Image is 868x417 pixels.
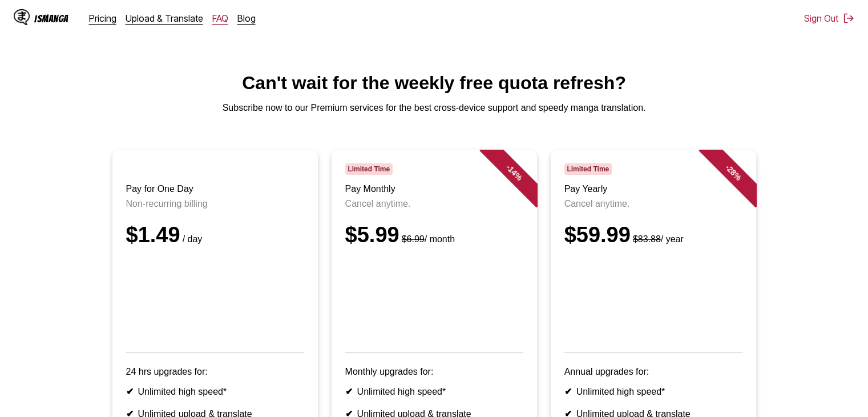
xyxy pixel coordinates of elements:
iframe: PayPal [126,261,304,336]
a: IsManga LogoIsManga [14,9,89,27]
li: Unlimited high speed* [564,386,742,397]
s: $83.88 [633,234,661,244]
img: IsManga Logo [14,9,30,25]
li: Unlimited high speed* [126,386,304,397]
small: / day [180,234,203,244]
p: Non-recurring billing [126,199,304,209]
iframe: PayPal [564,261,742,336]
li: Unlimited high speed* [345,386,523,397]
div: - 14 % [479,138,548,207]
h3: Pay Monthly [345,184,523,194]
p: Cancel anytime. [345,199,523,209]
a: Blog [237,13,256,24]
a: Upload & Translate [126,13,203,24]
h3: Pay for One Day [126,184,304,194]
h3: Pay Yearly [564,184,742,194]
b: ✔ [126,387,134,396]
span: Limited Time [564,163,612,175]
small: / month [399,234,455,244]
p: Monthly upgrades for: [345,367,523,377]
p: Annual upgrades for: [564,367,742,377]
h1: Can't wait for the weekly free quota refresh? [9,73,859,94]
img: Sign out [843,13,854,24]
a: Pricing [89,13,116,24]
b: ✔ [564,387,572,396]
div: $5.99 [345,223,523,247]
b: ✔ [345,387,353,396]
div: - 28 % [699,138,767,207]
a: FAQ [212,13,228,24]
iframe: PayPal [345,261,523,336]
p: Cancel anytime. [564,199,742,209]
span: Limited Time [345,163,393,175]
div: $1.49 [126,223,304,247]
s: $6.99 [402,234,425,244]
div: $59.99 [564,223,742,247]
p: 24 hrs upgrades for: [126,367,304,377]
div: IsManga [34,13,68,24]
button: Sign Out [804,13,854,24]
p: Subscribe now to our Premium services for the best cross-device support and speedy manga translat... [9,103,859,113]
small: / year [631,234,684,244]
